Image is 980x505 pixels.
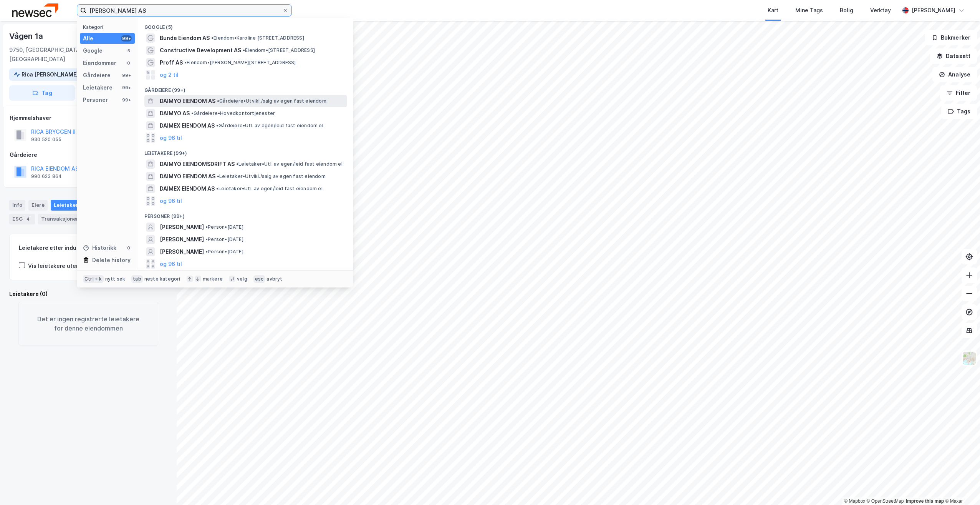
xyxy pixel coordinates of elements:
[205,224,208,230] span: •
[160,259,182,269] button: og 96 til
[31,136,61,143] div: 930 520 055
[243,47,315,53] span: Eiendom • [STREET_ADDRESS]
[138,144,353,158] div: Leietakere (99+)
[160,184,215,193] span: DAIMEX EIENDOM AS
[203,276,223,282] div: markere
[83,83,113,92] div: Leietakere
[160,196,182,206] button: og 96 til
[28,261,101,271] div: Vis leietakere uten ansatte
[105,276,126,282] div: nytt søk
[19,243,158,252] div: Leietakere etter industri
[126,245,132,251] div: 0
[925,30,977,45] button: Bokmerker
[126,48,132,54] div: 5
[932,67,977,82] button: Analyse
[217,98,219,104] span: •
[9,85,75,101] button: Tag
[160,96,215,106] span: DAIMYO EIENDOM AS
[216,186,324,192] span: Leietaker • Utl. av egen/leid fast eiendom el.
[184,60,187,65] span: •
[942,468,980,505] div: Kontrollprogram for chat
[795,6,823,15] div: Mine Tags
[840,6,853,15] div: Bolig
[160,235,204,244] span: [PERSON_NAME]
[216,123,324,129] span: Gårdeiere • Utl. av egen/leid fast eiendom el.
[131,275,143,283] div: tab
[236,161,344,167] span: Leietaker • Utl. av egen/leid fast eiendom el.
[906,498,944,504] a: Improve this map
[205,224,243,230] span: Person • [DATE]
[217,173,219,179] span: •
[160,172,215,181] span: DAIMYO EIENDOM AS
[160,247,204,256] span: [PERSON_NAME]
[38,214,91,224] div: Transaksjoner
[12,3,58,17] img: newsec-logo.f6e21ccffca1b3a03d2d.png
[160,121,215,130] span: DAIMEX EIENDOM AS
[205,249,208,254] span: •
[24,215,32,223] div: 4
[86,5,282,16] input: Søk på adresse, matrikkel, gårdeiere, leietakere eller personer
[930,48,977,64] button: Datasett
[83,275,104,283] div: Ctrl + k
[144,276,180,282] div: neste kategori
[184,60,296,66] span: Eiendom • [PERSON_NAME][STREET_ADDRESS]
[138,81,353,95] div: Gårdeiere (99+)
[211,35,304,41] span: Eiendom • Karoline [STREET_ADDRESS]
[191,110,275,116] span: Gårdeiere • Hovedkontortjenester
[191,110,194,116] span: •
[9,214,35,224] div: ESG
[83,34,93,43] div: Alle
[51,200,84,211] div: Leietakere
[22,70,78,79] div: Rica [PERSON_NAME]
[236,161,238,167] span: •
[121,97,132,103] div: 99+
[31,173,62,179] div: 990 623 864
[83,71,111,80] div: Gårdeiere
[160,133,182,143] button: og 96 til
[18,302,158,346] div: Det er ingen registrerte leietakere for denne eiendommen
[867,498,904,504] a: OpenStreetMap
[9,45,127,64] div: 9750, [GEOGRAPHIC_DATA], [GEOGRAPHIC_DATA]
[768,6,778,15] div: Kart
[237,276,247,282] div: velg
[28,200,48,211] div: Eiere
[217,98,326,104] span: Gårdeiere • Utvikl./salg av egen fast eiendom
[962,351,977,365] img: Z
[121,72,132,78] div: 99+
[205,249,243,255] span: Person • [DATE]
[160,109,190,118] span: DAIMYO AS
[9,200,25,211] div: Info
[83,95,108,105] div: Personer
[253,275,265,283] div: esc
[138,18,353,32] div: Google (5)
[160,70,179,80] button: og 2 til
[870,6,891,15] div: Verktøy
[216,186,219,191] span: •
[912,6,955,15] div: [PERSON_NAME]
[83,46,103,55] div: Google
[205,236,243,243] span: Person • [DATE]
[138,207,353,221] div: Personer (99+)
[83,58,116,68] div: Eiendommer
[844,498,865,504] a: Mapbox
[205,236,208,242] span: •
[160,223,204,232] span: [PERSON_NAME]
[217,173,326,179] span: Leietaker • Utvikl./salg av egen fast eiendom
[83,243,116,252] div: Historikk
[126,60,132,66] div: 0
[9,30,44,42] div: Vågen 1a
[10,150,167,159] div: Gårdeiere
[160,58,183,67] span: Proff AS
[267,276,282,282] div: avbryt
[941,104,977,119] button: Tags
[10,113,167,123] div: Hjemmelshaver
[92,256,131,265] div: Delete history
[243,47,245,53] span: •
[216,123,219,128] span: •
[121,35,132,42] div: 99+
[940,85,977,101] button: Filter
[9,289,167,299] div: Leietakere (0)
[942,468,980,505] iframe: Chat Widget
[160,33,210,43] span: Bunde Eiendom AS
[211,35,214,41] span: •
